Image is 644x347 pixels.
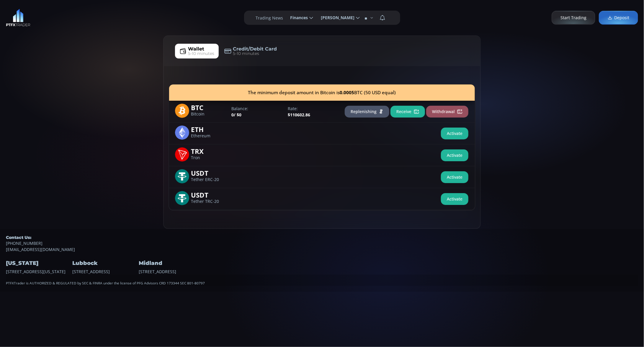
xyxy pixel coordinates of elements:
button: Activate [441,171,468,183]
span: Bitcoin [191,112,227,116]
span: 5-10 minutes [188,50,214,57]
span: Tether ERC-20 [191,178,227,182]
img: LOGO [6,9,30,27]
span: ETH [191,126,227,132]
span: USDT [191,169,227,176]
div: PTFXTrader is AUTHORIZED & REGULATED by SEC & FINRA under the license of PFG Advisors CRD 173344 ... [6,275,638,286]
label: Trading News [256,15,283,21]
span: 5-10 minutes [233,50,259,57]
a: Start Trading [552,11,595,25]
button: Withdrawal [426,106,468,118]
b: 0.0005 [340,89,354,96]
button: Activate [441,193,468,205]
span: Wallet [188,45,204,53]
span: BTC [191,104,227,110]
div: The minimum deposit amount in Bitcoin is BTC (50 USD equal) [169,84,475,101]
button: Activate [441,128,468,139]
a: Credit/Debit Card5-10 minutes [220,44,281,58]
a: Deposit [599,11,638,25]
div: [STREET_ADDRESS] [72,252,137,274]
div: [STREET_ADDRESS] [139,252,204,274]
div: $110602.86 [285,105,341,118]
span: Deposit [608,15,629,21]
a: Wallet5-10 minutes [175,44,219,58]
span: / $0 [234,112,241,118]
div: 0 [228,105,285,118]
label: Rate: [288,105,338,112]
span: Finances [286,12,308,24]
span: TRX [191,147,227,154]
label: Balance: [231,105,282,112]
span: Credit/Debit Card [233,45,277,53]
span: Start Trading [560,15,586,21]
span: USDT [191,191,227,198]
a: [PHONE_NUMBER] [6,240,638,246]
span: Ethereum [191,134,227,138]
h5: Contact Us: [6,235,638,240]
button: Replenishing [345,106,389,118]
span: [PERSON_NAME] [317,12,355,24]
div: [STREET_ADDRESS][US_STATE] [6,252,71,274]
div: [EMAIL_ADDRESS][DOMAIN_NAME] [6,235,638,252]
button: Activate [441,149,468,161]
h4: Midland [139,258,204,268]
h4: Lubbock [72,258,137,268]
h4: [US_STATE] [6,258,71,268]
button: Receive [390,106,425,118]
span: Tether TRC-20 [191,200,227,203]
span: Tron [191,156,227,160]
